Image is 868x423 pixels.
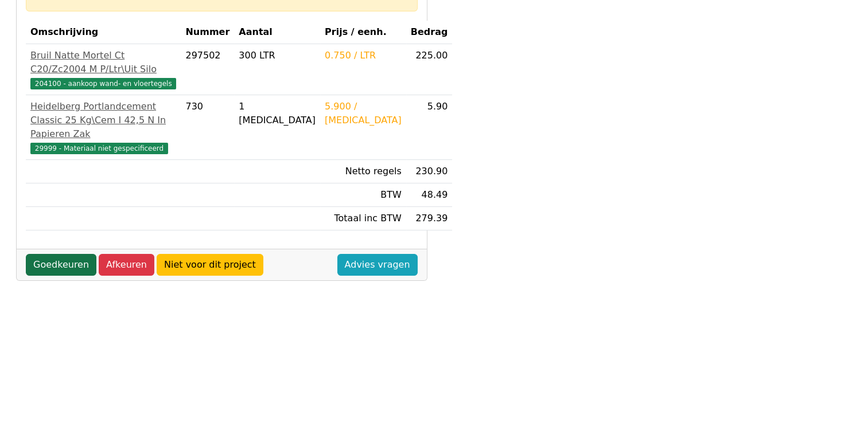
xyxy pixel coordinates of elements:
th: Aantal [234,21,320,44]
td: 730 [181,95,234,160]
td: 48.49 [406,183,453,207]
div: 0.750 / LTR [325,49,402,62]
a: Afkeuren [99,254,154,276]
div: Bruil Natte Mortel Ct C20/Zc2004 M P/Ltr\Uit Silo [30,49,176,76]
td: Totaal inc BTW [320,207,406,230]
td: 297502 [181,44,234,95]
div: 1 [MEDICAL_DATA] [239,100,316,127]
td: 225.00 [406,44,453,95]
td: Netto regels [320,160,406,183]
a: Heidelberg Portlandcement Classic 25 Kg\Cem I 42,5 N In Papieren Zak29999 - Materiaal niet gespec... [30,100,176,155]
th: Prijs / eenh. [320,21,406,44]
th: Bedrag [406,21,453,44]
a: Goedkeuren [26,254,96,276]
div: Heidelberg Portlandcement Classic 25 Kg\Cem I 42,5 N In Papieren Zak [30,100,176,141]
a: Advies vragen [337,254,418,276]
span: 29999 - Materiaal niet gespecificeerd [30,143,168,154]
td: BTW [320,183,406,207]
div: 5.900 / [MEDICAL_DATA] [325,100,402,127]
td: 230.90 [406,160,453,183]
div: 300 LTR [239,49,316,62]
a: Bruil Natte Mortel Ct C20/Zc2004 M P/Ltr\Uit Silo204100 - aankoop wand- en vloertegels [30,49,176,90]
th: Omschrijving [26,21,181,44]
th: Nummer [181,21,234,44]
td: 279.39 [406,207,453,230]
td: 5.90 [406,95,453,160]
span: 204100 - aankoop wand- en vloertegels [30,78,176,89]
a: Niet voor dit project [157,254,263,276]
